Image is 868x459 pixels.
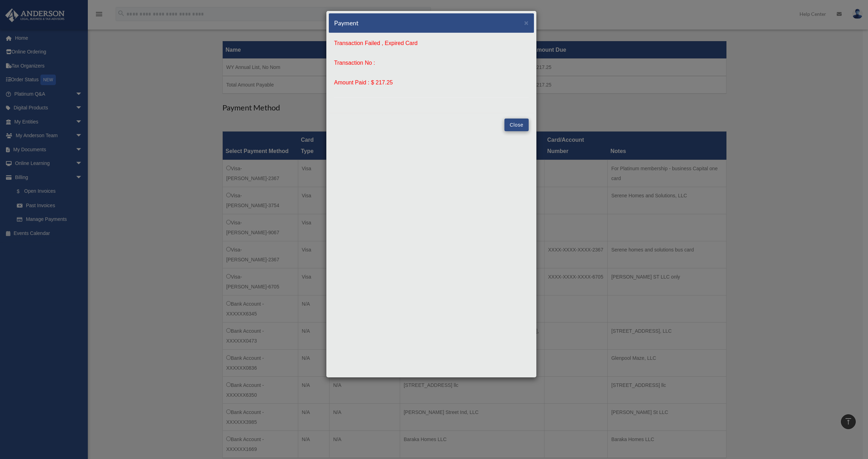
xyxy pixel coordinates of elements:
[334,19,359,27] h5: Payment
[524,19,529,27] span: ×
[504,119,529,131] button: Close
[524,19,529,26] button: Close
[334,38,529,48] p: Transaction Failed , Expired Card
[334,78,529,88] p: Amount Paid : $ 217.25
[334,58,529,68] p: Transaction No :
